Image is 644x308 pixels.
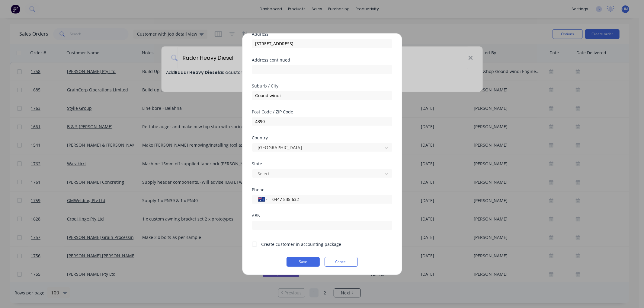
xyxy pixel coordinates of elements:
[287,257,320,267] button: Save
[252,110,392,114] div: Post Code / ZIP Code
[325,257,358,267] button: Cancel
[252,136,392,140] div: Country
[252,84,392,88] div: Suburb / City
[252,32,392,36] div: Address
[252,214,392,218] div: ABN
[252,188,392,192] div: Phone
[252,162,392,166] div: State
[261,241,341,247] div: Create customer in accounting package
[252,58,392,62] div: Address continued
